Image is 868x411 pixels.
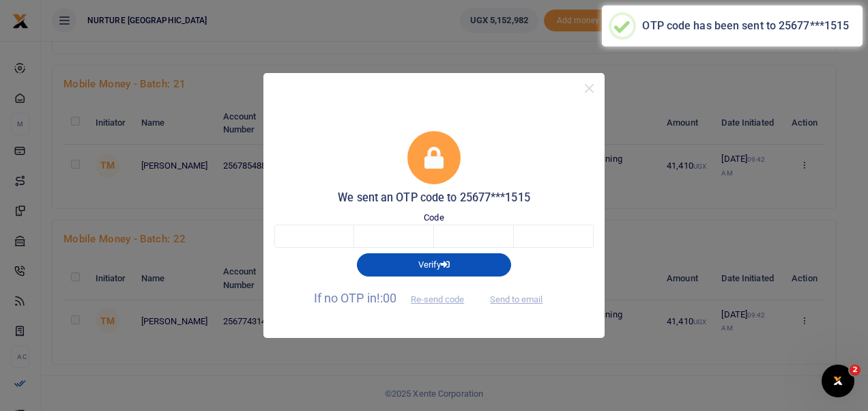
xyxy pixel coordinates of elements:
button: Close [579,79,599,98]
span: If no OTP in [314,291,476,305]
label: Code [424,211,444,225]
h5: We sent an OTP code to 25677***1515 [274,191,594,205]
span: !:00 [377,291,396,305]
span: 2 [850,365,860,375]
button: Verify [357,253,511,277]
iframe: Intercom live chat [822,365,854,397]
